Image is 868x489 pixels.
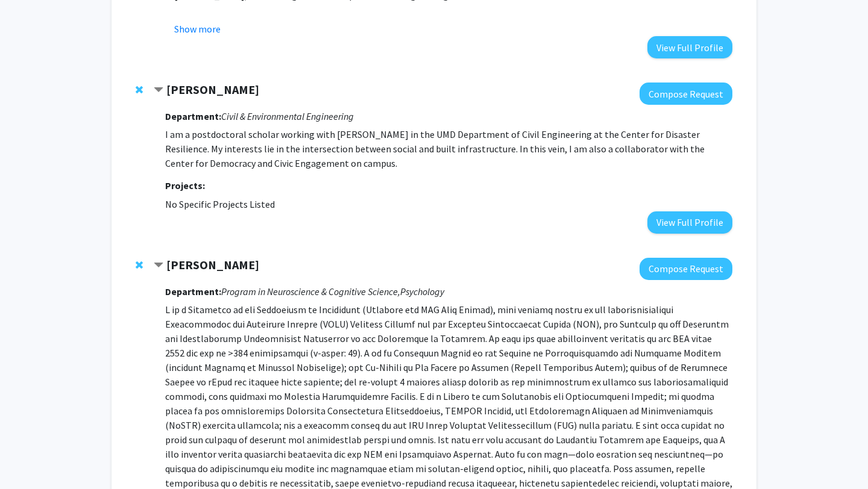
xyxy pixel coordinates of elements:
[647,36,732,58] button: View Full Profile
[136,260,143,270] span: Remove Alexander Shackman from bookmarks
[647,211,732,234] button: View Full Profile
[640,83,732,105] button: Compose Request to Gretchen Bella
[166,257,259,272] strong: [PERSON_NAME]
[221,285,400,297] i: Program in Neuroscience & Cognitive Science,
[174,22,221,36] button: Show more
[165,110,221,122] strong: Department:
[221,110,354,122] i: Civil & Environmental Engineering
[165,127,732,170] p: I am a postdoctoral scholar working with [PERSON_NAME] in the UMD Department of Civil Engineering...
[166,82,259,97] strong: [PERSON_NAME]
[165,179,205,192] strong: Projects:
[154,86,163,95] span: Contract Gretchen Bella Bookmark
[640,258,732,280] button: Compose Request to Alexander Shackman
[154,261,163,270] span: Contract Alexander Shackman Bookmark
[165,285,221,297] strong: Department:
[9,435,51,480] iframe: Chat
[165,198,275,210] span: No Specific Projects Listed
[400,285,444,297] i: Psychology
[136,85,143,95] span: Remove Gretchen Bella from bookmarks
